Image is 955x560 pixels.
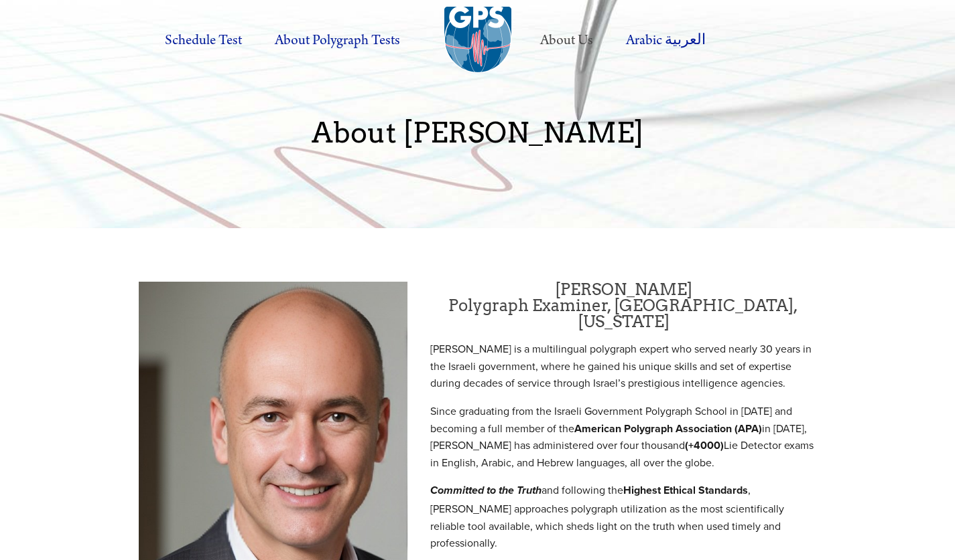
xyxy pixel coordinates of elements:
[150,22,257,59] a: Schedule Test
[139,117,817,148] p: About [PERSON_NAME]
[430,341,816,392] p: [PERSON_NAME] is a multilingual polygraph expert who served nearly 30 years in the Israeli govern...
[444,7,511,74] img: Global Polygraph & Security
[430,484,542,498] em: Committed to the Truth
[611,22,720,59] label: Arabic العربية
[574,421,762,436] strong: American Polygraph Association (APA)
[525,22,608,59] label: About Us
[430,403,816,471] p: Since graduating from the Israeli Government Polygraph School in [DATE] and becoming a full membe...
[623,482,748,498] strong: Highest Ethical Standards
[260,22,416,59] label: About Polygraph Tests
[430,282,816,330] h1: [PERSON_NAME] Polygraph Examiner, [GEOGRAPHIC_DATA], [US_STATE]
[685,438,724,453] strong: (+4000)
